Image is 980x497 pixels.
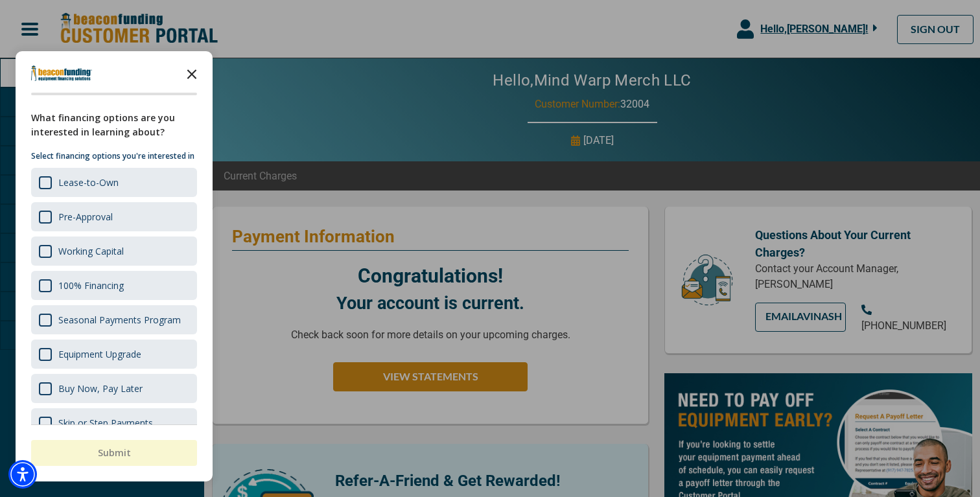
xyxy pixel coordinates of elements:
button: Close the survey [179,60,205,86]
div: Working Capital [58,245,124,257]
div: Lease-to-Own [58,176,119,189]
div: Skip or Step Payments [31,408,197,437]
div: Equipment Upgrade [58,348,141,360]
div: 100% Financing [58,279,124,292]
button: Submit [31,440,197,466]
div: Accessibility Menu [8,460,37,489]
div: What financing options are you interested in learning about? [31,111,197,139]
div: Seasonal Payments Program [58,314,181,326]
div: Seasonal Payments Program [31,305,197,334]
div: Pre-Approval [58,211,113,223]
div: Skip or Step Payments [58,417,153,429]
img: Company logo [31,65,92,81]
div: Lease-to-Own [31,168,197,197]
p: Select financing options you're interested in [31,150,197,163]
div: 100% Financing [31,271,197,300]
div: Buy Now, Pay Later [58,382,143,395]
div: Working Capital [31,237,197,266]
div: Pre-Approval [31,202,197,231]
div: Survey [16,51,213,481]
div: Equipment Upgrade [31,340,197,369]
div: Buy Now, Pay Later [31,374,197,403]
